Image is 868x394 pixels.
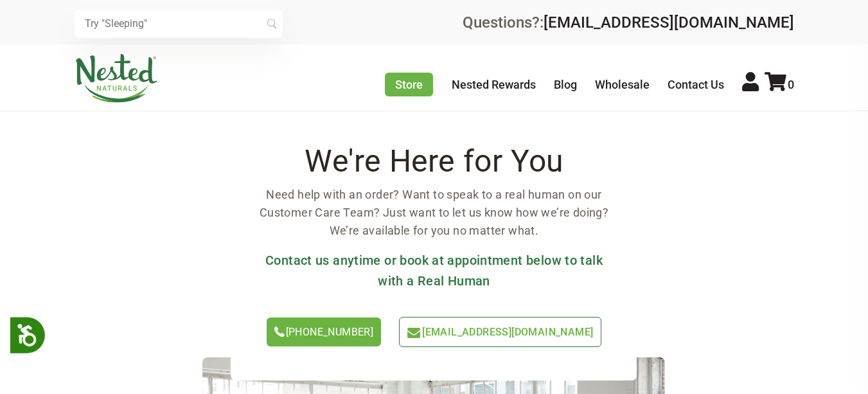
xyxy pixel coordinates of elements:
a: 0 [765,78,794,91]
input: Try "Sleeping" [75,10,283,38]
a: Store [385,73,433,96]
div: Questions?: [463,15,794,30]
img: Nested Naturals [75,54,158,103]
h3: Contact us anytime or book at appointment below to talk with a Real Human [251,250,616,291]
p: Need help with an order? Want to speak to a real human on our Customer Care Team? Just want to le... [251,186,616,240]
img: icon-email-light-green.svg [407,328,420,338]
a: Nested Rewards [452,78,536,91]
a: Wholesale [595,78,650,91]
a: Contact Us [668,78,724,91]
a: [PHONE_NUMBER] [267,318,382,346]
h2: We're Here for You [251,147,616,175]
img: icon-phone.svg [274,327,285,337]
a: Blog [554,78,577,91]
span: 0 [788,78,794,91]
a: [EMAIL_ADDRESS][DOMAIN_NAME] [544,13,794,31]
a: [EMAIL_ADDRESS][DOMAIN_NAME] [399,317,601,347]
span: [EMAIL_ADDRESS][DOMAIN_NAME] [422,326,593,338]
